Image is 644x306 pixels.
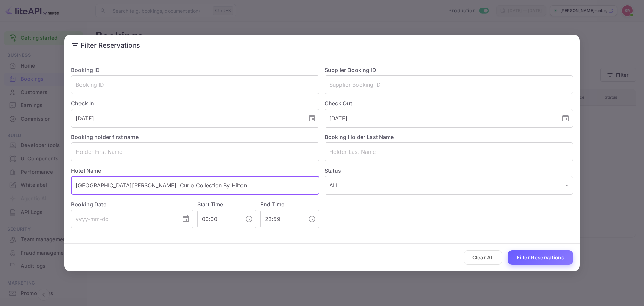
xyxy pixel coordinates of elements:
[260,201,284,208] label: End Time
[71,142,319,161] input: Holder First Name
[325,142,573,161] input: Holder Last Name
[64,35,580,56] h2: Filter Reservations
[325,67,376,73] label: Supplier Booking ID
[325,134,394,140] label: Booking Holder Last Name
[242,212,256,226] button: Choose time, selected time is 12:00 AM
[325,167,573,175] label: Status
[325,109,556,128] input: yyyy-mm-dd
[464,250,503,265] button: Clear All
[305,112,319,125] button: Choose date, selected date is Sep 9, 2025
[179,212,193,226] button: Choose date
[71,200,193,208] label: Booking Date
[260,210,303,228] input: hh:mm
[508,250,573,265] button: Filter Reservations
[71,134,139,140] label: Booking holder first name
[559,112,572,125] button: Choose date, selected date is Sep 12, 2025
[71,176,319,195] input: Hotel Name
[71,109,303,128] input: yyyy-mm-dd
[325,99,573,107] label: Check Out
[71,210,176,228] input: yyyy-mm-dd
[325,75,573,94] input: Supplier Booking ID
[197,210,239,228] input: hh:mm
[325,176,573,195] div: ALL
[305,212,319,226] button: Choose time, selected time is 11:59 PM
[71,99,319,107] label: Check In
[197,201,223,208] label: Start Time
[71,75,319,94] input: Booking ID
[71,67,100,73] label: Booking ID
[71,167,101,174] label: Hotel Name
